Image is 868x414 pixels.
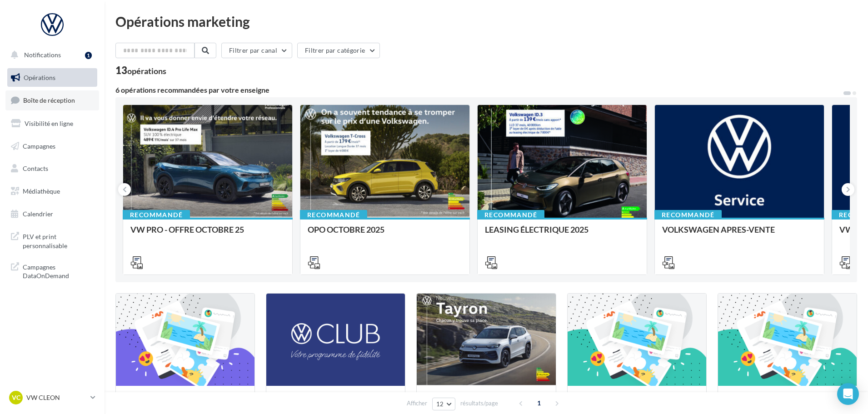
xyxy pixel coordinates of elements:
div: Opérations marketing [115,15,857,28]
span: 12 [436,400,444,408]
span: Campagnes DataOnDemand [23,261,94,280]
a: Calendrier [5,205,99,224]
span: Contacts [23,165,48,172]
a: PLV et print personnalisable [5,227,99,254]
span: Campagnes [23,142,55,150]
div: LEASING ÉLECTRIQUE 2025 [485,225,639,243]
a: Campagnes [5,137,99,156]
div: 1 [85,52,92,59]
span: VC [12,393,20,402]
div: Open Intercom Messenger [837,383,859,405]
span: résultats/page [460,399,498,408]
div: VOLKSWAGEN APRES-VENTE [662,225,817,243]
a: VC VW CLEON [7,389,97,406]
a: Contacts [5,159,99,178]
button: 12 [432,398,455,410]
span: PLV et print personnalisable [23,230,94,250]
span: Médiathèque [23,187,60,195]
p: VW CLEON [26,393,87,402]
div: Recommandé [654,210,722,220]
div: 13 [115,65,166,75]
button: Notifications 1 [5,45,95,65]
a: Opérations [5,68,99,87]
span: Boîte de réception [23,96,75,104]
div: VW PRO - OFFRE OCTOBRE 25 [130,225,285,243]
div: OPO OCTOBRE 2025 [308,225,462,243]
div: Recommandé [477,210,544,220]
div: 6 opérations recommandées par votre enseigne [115,86,843,94]
span: Calendrier [23,210,53,218]
button: Filtrer par canal [221,43,292,58]
div: opérations [127,67,166,75]
span: Opérations [24,74,55,81]
span: Afficher [407,399,427,408]
span: Notifications [24,51,61,59]
a: Boîte de réception [5,90,99,110]
a: Visibilité en ligne [5,114,99,133]
button: Filtrer par catégorie [297,43,380,58]
a: Campagnes DataOnDemand [5,257,99,284]
div: Recommandé [300,210,367,220]
a: Médiathèque [5,182,99,201]
span: Visibilité en ligne [25,120,73,127]
div: Recommandé [123,210,190,220]
span: 1 [532,396,546,410]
